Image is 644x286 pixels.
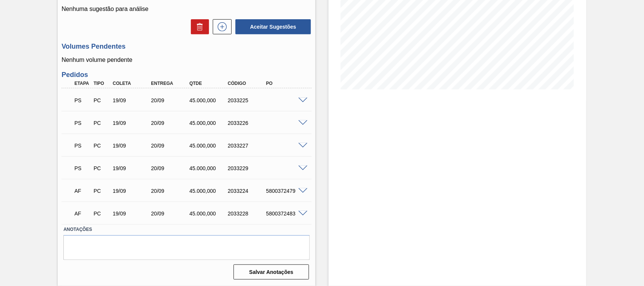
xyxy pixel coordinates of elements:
[72,92,92,109] div: Aguardando PC SAP
[264,211,307,217] div: 5800372483
[72,81,92,86] div: Etapa
[226,143,269,149] div: 2033227
[209,19,232,34] div: Nova sugestão
[149,211,192,217] div: 20/09/2025
[226,188,269,194] div: 2033224
[111,97,154,103] div: 19/09/2025
[61,71,312,79] h3: Pedidos
[92,120,111,126] div: Pedido de Compra
[188,143,230,149] div: 45.000,000
[149,165,192,171] div: 20/09/2025
[149,188,192,194] div: 20/09/2025
[72,183,92,199] div: Aguardando Faturamento
[74,120,90,126] p: PS
[226,81,269,86] div: Código
[92,188,111,194] div: Pedido de Compra
[74,143,90,149] p: PS
[226,120,269,126] div: 2033226
[264,81,307,86] div: PO
[188,211,230,217] div: 45.000,000
[188,165,230,171] div: 45.000,000
[92,143,111,149] div: Pedido de Compra
[61,6,312,12] p: Nenhuma sugestão para análise
[226,165,269,171] div: 2033229
[149,97,192,103] div: 20/09/2025
[226,211,269,217] div: 2033228
[111,165,154,171] div: 19/09/2025
[149,81,192,86] div: Entrega
[226,97,269,103] div: 2033225
[72,137,92,154] div: Aguardando PC SAP
[264,188,307,194] div: 5800372479
[92,81,111,86] div: Tipo
[111,143,154,149] div: 19/09/2025
[92,165,111,171] div: Pedido de Compra
[72,160,92,177] div: Aguardando PC SAP
[149,143,192,149] div: 20/09/2025
[92,211,111,217] div: Pedido de Compra
[188,120,230,126] div: 45.000,000
[61,43,312,51] h3: Volumes Pendentes
[149,120,192,126] div: 20/09/2025
[188,97,230,103] div: 45.000,000
[232,18,312,35] div: Aceitar Sugestões
[111,211,154,217] div: 19/09/2025
[72,115,92,131] div: Aguardando PC SAP
[63,224,310,235] label: Anotações
[74,188,90,194] p: AF
[92,97,111,103] div: Pedido de Compra
[72,205,92,222] div: Aguardando Faturamento
[74,211,90,217] p: AF
[187,19,209,34] div: Excluir Sugestões
[234,264,309,280] button: Salvar Anotações
[188,188,230,194] div: 45.000,000
[111,120,154,126] div: 19/09/2025
[61,57,312,63] p: Nenhum volume pendente
[74,165,90,171] p: PS
[74,97,90,103] p: PS
[188,81,230,86] div: Qtde
[111,188,154,194] div: 19/09/2025
[235,19,311,34] button: Aceitar Sugestões
[111,81,154,86] div: Coleta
